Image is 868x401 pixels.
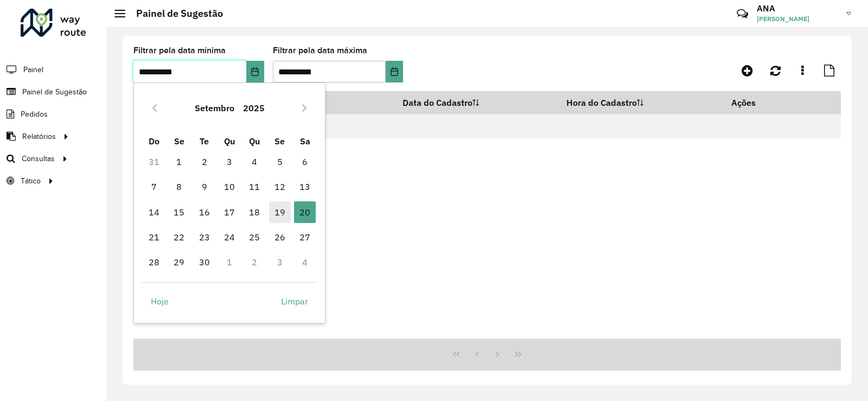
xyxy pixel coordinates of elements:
td: 15 [167,200,192,225]
button: Choose Month [190,95,239,121]
td: 18 [242,200,267,225]
button: Choose Date [246,61,264,82]
td: 19 [267,200,292,225]
span: Se [275,136,285,147]
td: 26 [267,225,292,250]
td: 7 [142,174,167,199]
td: 12 [267,174,292,199]
td: 29 [167,250,192,275]
span: 7 [143,176,165,198]
button: Choose Date [386,61,403,82]
label: Filtrar pela data mínima [133,44,226,57]
td: 5 [267,149,292,174]
span: 1 [168,151,190,173]
span: 17 [219,201,240,223]
span: Painel [23,64,43,75]
span: Qu [224,136,235,147]
td: 30 [192,250,216,275]
button: Limpar [272,290,317,312]
a: Contato Rápido [731,2,754,26]
span: Te [200,136,209,147]
span: 12 [269,176,291,198]
span: Painel de Sugestão [22,86,87,98]
span: 13 [294,176,316,198]
span: 23 [194,226,215,248]
th: Data do Cadastro [395,91,559,114]
span: Hoje [151,295,169,308]
td: 2 [242,250,267,275]
span: 9 [194,176,215,198]
span: 8 [168,176,190,198]
div: Choose Date [133,82,325,323]
td: 17 [217,200,242,225]
span: 20 [294,201,316,223]
span: Se [174,136,184,147]
span: Do [149,136,159,147]
td: 4 [242,149,267,174]
h2: Painel de Sugestão [125,8,223,20]
span: Qu [249,136,260,147]
span: 11 [244,176,265,198]
td: 14 [142,200,167,225]
td: 25 [242,225,267,250]
span: 15 [168,201,190,223]
span: Tático [21,175,41,187]
span: Sa [300,136,310,147]
td: 11 [242,174,267,199]
span: 26 [269,226,291,248]
td: 16 [192,200,216,225]
span: Consultas [22,153,55,164]
button: Previous Month [146,99,163,117]
span: Limpar [281,295,308,308]
button: Next Month [296,99,313,117]
span: 19 [269,201,291,223]
span: 29 [168,251,190,273]
span: 2 [194,151,215,173]
td: 3 [267,250,292,275]
td: 27 [292,225,317,250]
span: 14 [143,201,165,223]
span: 6 [294,151,316,173]
td: 28 [142,250,167,275]
span: 10 [219,176,240,198]
th: Ações [724,91,789,114]
td: 1 [217,250,242,275]
span: 22 [168,226,190,248]
td: 1 [167,149,192,174]
td: 4 [292,250,317,275]
td: 23 [192,225,216,250]
td: Nenhum registro encontrado [133,114,841,138]
td: 10 [217,174,242,199]
span: 16 [194,201,215,223]
span: 18 [244,201,265,223]
td: 9 [192,174,216,199]
td: 20 [292,200,317,225]
button: Hoje [142,290,178,312]
span: 21 [143,226,165,248]
td: 22 [167,225,192,250]
h3: ANA [757,3,838,14]
span: Relatórios [22,131,56,142]
span: 25 [244,226,265,248]
td: 21 [142,225,167,250]
span: 3 [219,151,240,173]
span: Pedidos [21,109,48,120]
td: 3 [217,149,242,174]
td: 6 [292,149,317,174]
span: 5 [269,151,291,173]
td: 2 [192,149,216,174]
span: 24 [219,226,240,248]
label: Filtrar pela data máxima [273,44,367,57]
td: 13 [292,174,317,199]
th: Hora do Cadastro [559,91,724,114]
button: Choose Year [239,95,269,121]
span: [PERSON_NAME] [757,14,838,24]
span: 28 [143,251,165,273]
span: 27 [294,226,316,248]
td: 31 [142,149,167,174]
span: 30 [194,251,215,273]
td: 8 [167,174,192,199]
span: 4 [244,151,265,173]
td: 24 [217,225,242,250]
